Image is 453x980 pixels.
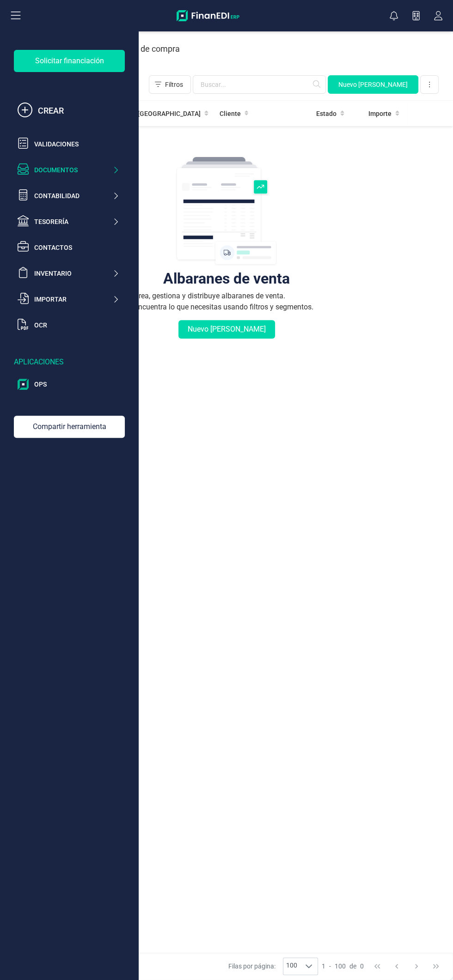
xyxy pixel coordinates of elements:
input: Buscar... [193,75,326,94]
div: Filas por página: [228,957,318,975]
div: Albaranes de venta [163,274,290,283]
div: Aplicaciones [14,357,125,368]
div: Validaciones [34,139,119,149]
div: Inventario [34,269,112,278]
div: CREAR [38,104,119,117]
span: Nuevo [PERSON_NAME] [338,80,408,89]
span: Núm. [GEOGRAPHIC_DATA] [121,109,201,118]
span: 100 [283,958,300,974]
span: 1 [322,962,325,971]
div: OPS [34,380,119,389]
span: Filtros [165,80,183,89]
button: Previous Page [388,957,405,975]
button: Filtros [149,75,191,94]
span: 0 [360,962,364,971]
span: 100 [335,962,346,971]
span: de [349,962,356,971]
button: Nuevo albarán [328,75,418,94]
span: Estado [316,109,337,118]
div: Tesorería [34,217,112,226]
span: Importe [368,109,392,118]
div: Compartir herramienta [14,416,125,438]
img: img-empty-table.svg [176,156,277,266]
div: Contactos [34,243,119,252]
button: First Page [368,957,386,975]
div: - [322,962,364,971]
div: Albaranes de compra [101,37,180,61]
button: Next Page [408,957,425,975]
span: Cliente [220,109,241,118]
img: Logo Finanedi [177,10,239,21]
div: Importar [34,295,112,304]
div: Solicitar financiación [14,50,125,72]
div: OCR [34,321,119,330]
button: Nuevo [PERSON_NAME] [178,320,275,339]
div: Documentos [34,165,112,175]
div: Crea, gestiona y distribuye albaranes de venta. Encuentra lo que necesitas usando filtros y segme... [134,290,319,313]
div: Contabilidad [34,191,112,200]
button: Last Page [427,957,445,975]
